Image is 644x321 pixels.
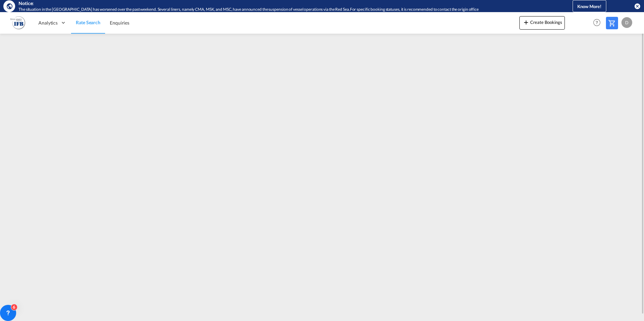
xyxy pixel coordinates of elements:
span: Enquiries [110,20,129,26]
div: Help [591,17,606,29]
span: Know More! [577,4,602,9]
a: Enquiries [105,12,134,34]
div: The situation in the Red Sea has worsened over the past weekend. Several liners, namely CMA, MSK,... [19,7,545,12]
span: Analytics [38,20,58,26]
div: D [621,17,632,28]
md-icon: icon-earth [6,3,13,9]
md-icon: icon-plus 400-fg [522,18,530,26]
div: Analytics [34,12,71,34]
button: icon-close-circle [634,3,641,9]
button: icon-plus 400-fgCreate Bookings [519,16,565,30]
a: Rate Search [71,12,105,34]
span: Rate Search [76,20,100,25]
img: b628ab10256c11eeb52753acbc15d091.png [10,15,25,30]
span: Help [591,17,603,28]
